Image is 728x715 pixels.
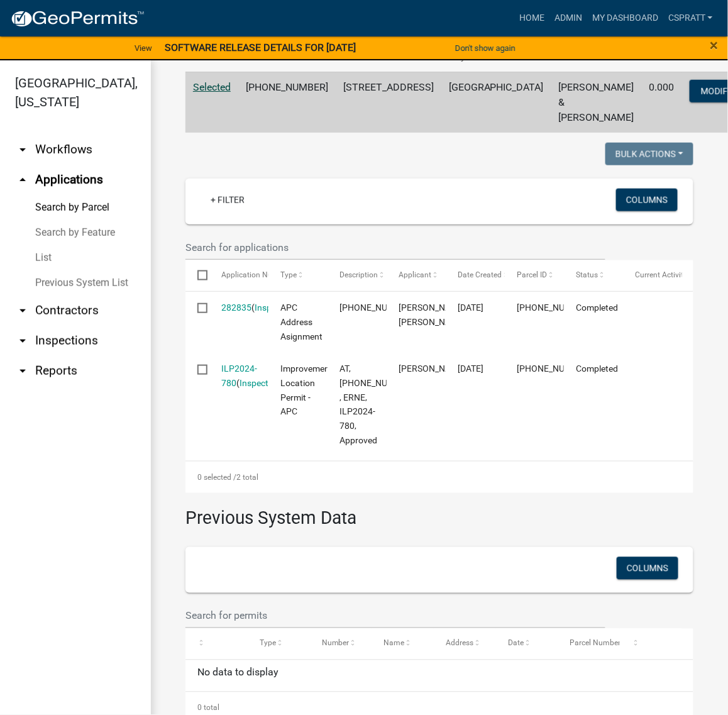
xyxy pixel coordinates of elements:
[710,38,719,53] button: Close
[505,260,564,291] datatable-header-cell: Parcel ID
[238,72,336,133] td: [PHONE_NUMBER]
[15,142,30,157] i: arrow_drop_down
[383,639,404,648] span: Name
[222,270,290,279] span: Application Number
[576,270,598,279] span: Status
[255,302,301,313] a: Inspections
[281,302,323,341] span: APC Address Asignment
[517,363,591,374] span: 005-077-118
[15,363,30,379] i: arrow_drop_down
[339,270,378,279] span: Description
[399,302,466,327] span: Lee Ann Taylor
[635,270,687,279] span: Current Activity
[441,72,551,133] td: [GEOGRAPHIC_DATA]
[339,302,414,313] span: 005-077-115
[517,302,591,313] span: 005-077-118
[564,260,623,291] datatable-header-cell: Status
[165,42,356,53] strong: SOFTWARE RELEASE DETAILS FOR [DATE]
[372,629,434,659] datatable-header-cell: Name
[517,270,547,279] span: Parcel ID
[616,189,678,211] button: Columns
[185,493,693,532] h3: Previous System Data
[222,362,257,391] div: ( )
[617,557,678,580] button: Columns
[642,72,682,133] td: 0.000
[605,143,693,165] button: Bulk Actions
[201,189,255,211] a: + Filter
[434,629,496,659] datatable-header-cell: Address
[185,462,693,493] div: 2 total
[193,81,231,93] a: Selected
[336,72,441,133] td: [STREET_ADDRESS]
[399,363,466,374] span: Brian Erne
[185,235,605,260] input: Search for applications
[558,629,620,659] datatable-header-cell: Parcel Number
[508,639,524,648] span: Date
[185,260,209,291] datatable-header-cell: Select
[551,72,642,133] td: [PERSON_NAME] & [PERSON_NAME]
[458,302,483,313] span: 07/09/2024
[663,6,718,30] a: cspratt
[197,473,236,482] span: 0 selected /
[549,6,587,30] a: Admin
[446,639,473,648] span: Address
[222,363,258,388] a: ILP2024-780
[15,172,30,187] i: arrow_drop_up
[339,363,416,445] span: AT, 005-077-115, , ERNE, ILP2024-780, Approved
[458,270,502,279] span: Date Created
[710,36,719,54] span: ×
[185,660,693,692] div: No data to display
[130,38,157,58] a: View
[281,270,297,279] span: Type
[240,378,285,388] a: Inspections
[514,6,549,30] a: Home
[446,260,505,291] datatable-header-cell: Date Created
[281,363,333,416] span: Improvement Location Permit - APC
[496,629,558,659] datatable-header-cell: Date
[209,260,268,291] datatable-header-cell: Application Number
[222,302,252,313] a: 282835
[15,303,30,318] i: arrow_drop_down
[268,260,328,291] datatable-header-cell: Type
[587,6,663,30] a: My Dashboard
[328,260,387,291] datatable-header-cell: Description
[399,270,431,279] span: Applicant
[310,629,372,659] datatable-header-cell: Number
[623,260,682,291] datatable-header-cell: Current Activity
[576,302,618,313] span: Completed
[222,301,257,315] div: ( )
[260,639,276,648] span: Type
[322,639,350,648] span: Number
[15,333,30,348] i: arrow_drop_down
[570,639,621,648] span: Parcel Number
[576,363,618,374] span: Completed
[458,363,483,374] span: 07/09/2024
[450,38,521,58] button: Don't show again
[387,260,446,291] datatable-header-cell: Applicant
[185,603,605,629] input: Search for permits
[248,629,310,659] datatable-header-cell: Type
